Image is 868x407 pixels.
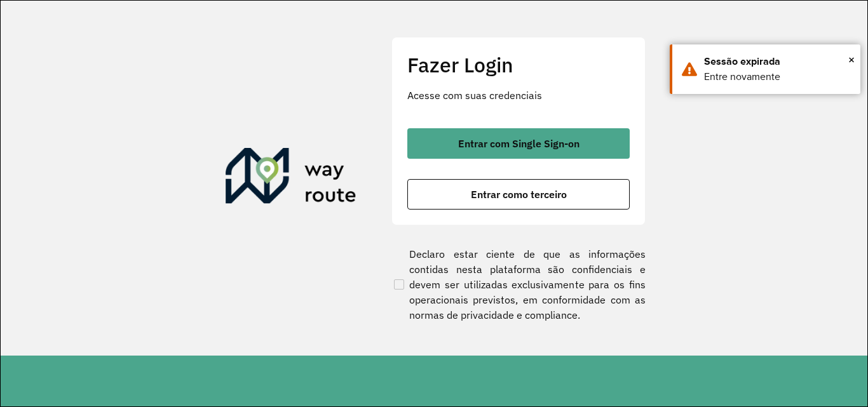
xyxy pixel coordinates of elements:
[704,69,851,84] div: Entre novamente
[407,88,630,103] p: Acesse com suas credenciais
[471,189,567,199] span: Entrar como terceiro
[848,50,855,69] span: ×
[391,246,646,323] label: Declaro estar ciente de que as informações contidas nesta plataforma são confidenciais e devem se...
[458,138,580,149] span: Entrar com Single Sign-on
[704,54,851,69] div: Sessão expirada
[407,128,630,159] button: button
[848,50,855,69] button: Close
[407,179,630,210] button: button
[407,53,630,77] h2: Fazer Login
[226,148,356,209] img: Roteirizador AmbevTech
